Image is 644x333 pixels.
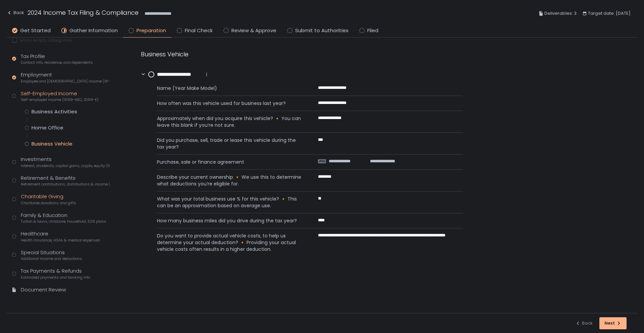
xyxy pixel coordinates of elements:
[157,100,302,107] span: How often was this vehicle used for business last year?
[295,27,348,35] span: Submit to Authorities
[367,27,378,35] span: Filed
[21,275,90,280] span: Estimated payments and banking info
[21,219,106,224] span: Tuition & loans, childcare, household, 529 plans
[28,8,139,17] h1: 2024 Income Tax Filing & Compliance
[575,320,593,326] div: Back
[21,249,82,262] div: Special Situations
[69,27,118,35] span: Gather Information
[21,163,110,168] span: Interest, dividends, capital gains, crypto, equity (1099s, K-1s)
[21,267,90,280] div: Tax Payments & Refunds
[157,217,302,224] span: How many business miles did you drive during the tax year?
[21,90,99,103] div: Self-Employed Income
[157,85,302,92] span: Name (Year Make Model)
[21,79,110,84] span: Employee and [DEMOGRAPHIC_DATA] income (W-2s)
[32,141,72,147] div: Business Vehicle
[21,256,82,261] span: Additional income and deductions
[21,174,110,187] div: Retirement & Benefits
[21,238,100,243] span: Health insurance, HSAs & medical expenses
[32,108,77,115] div: Business Activities
[21,201,76,206] span: Charitable donations and gifts
[21,97,99,102] span: Self-employed income (1099-NEC, 1099-K)
[21,156,110,168] div: Investments
[544,9,577,17] span: Deliverables: 3
[32,124,63,131] div: Home Office
[21,193,76,206] div: Charitable Giving
[21,60,93,65] span: Contact info, residence, and dependents
[157,196,302,209] span: What was your total business use % for this vehicle? 🔸 This can be an approximation based on aver...
[575,317,593,329] button: Back
[21,53,93,65] div: Tax Profile
[137,27,166,35] span: Preparation
[21,230,100,243] div: Healthcare
[588,9,631,17] span: Target date: [DATE]
[21,212,106,224] div: Family & Education
[157,137,302,150] span: Did you purchase, sell, trade or lease this vehicle during the tax year?
[157,159,302,165] span: Purchase, sale or finance agreement
[157,115,302,128] span: Approximately when did you acquire this vehicle? 🔸 You can leave this blank if you’re not sure.
[599,317,627,329] button: Next
[7,8,24,19] button: Back
[157,232,302,253] span: Do you want to provide actual vehicle costs, to help us determine your actual deduction? 🔸 Provid...
[21,182,110,187] span: Retirement contributions, distributions & income (1099-R, 5498)
[604,320,622,326] div: Next
[141,50,463,59] div: Business Vehicle
[21,286,66,294] div: Document Review
[20,27,51,35] span: Get Started
[21,71,110,84] div: Employment
[157,174,302,187] span: Describe your current ownership 🔸 We use this to determine what deductions you’re eligible for.
[231,27,276,35] span: Review & Approve
[185,27,213,35] span: Final Check
[7,9,24,17] div: Back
